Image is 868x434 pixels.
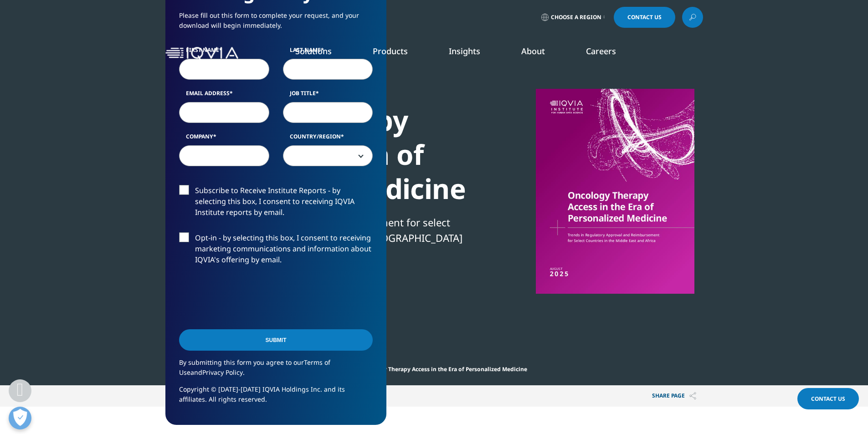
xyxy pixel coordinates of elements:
button: Open Preferences [9,407,31,429]
img: Share PAGE [689,392,696,400]
p: Copyright © [DATE]-[DATE] IQVIA Holdings Inc. and its affiliates. All rights reserved. [179,384,373,411]
label: Opt-in - by selecting this box, I consent to receiving marketing communications and information a... [179,232,373,270]
a: Privacy Policy [202,368,243,377]
label: Company [179,133,269,145]
iframe: reCAPTCHA [179,280,318,315]
a: Insights [449,46,480,56]
img: IQVIA Healthcare Information Technology and Pharma Clinical Research Company [165,47,238,60]
a: Contact Us [797,388,859,409]
a: Products [373,46,408,56]
a: Solutions [295,46,332,56]
nav: Primary [242,32,703,75]
span: Contact Us [627,15,662,20]
span: Contact Us [811,395,845,403]
a: Contact Us [614,7,675,28]
a: Careers [586,46,616,56]
span: Oncology Therapy Access in the Era of Personalized Medicine [360,365,527,373]
p: Share PAGE [645,385,703,407]
a: About [521,46,545,56]
p: By submitting this form you agree to our and . [179,357,373,384]
span: Choose a Region [551,14,601,21]
label: Subscribe to Receive Institute Reports - by selecting this box, I consent to receiving IQVIA Inst... [179,185,373,223]
label: Email Address [179,89,269,102]
label: Country/Region [283,133,373,145]
input: Submit [179,329,373,351]
label: Job Title [283,89,373,102]
button: Share PAGEShare PAGE [645,385,703,407]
